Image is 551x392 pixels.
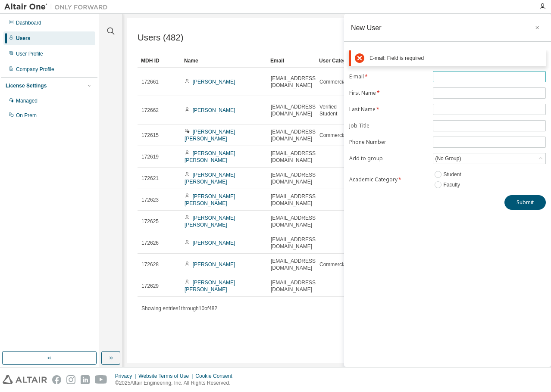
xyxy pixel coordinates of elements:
div: On Prem [16,112,37,119]
span: 172619 [141,153,159,160]
span: Verified Student [319,103,355,117]
div: License Settings [6,82,47,89]
div: E-mail: Field is required [369,55,542,62]
a: [PERSON_NAME] [PERSON_NAME] [185,215,235,228]
label: First Name [349,90,428,96]
button: Submit [504,195,546,210]
label: Academic Category [349,176,428,183]
span: Users (482) [138,33,184,43]
span: 172661 [141,78,159,85]
a: [PERSON_NAME] [PERSON_NAME] [185,280,235,292]
a: [PERSON_NAME] [193,79,235,85]
span: [EMAIL_ADDRESS][DOMAIN_NAME] [271,75,317,89]
div: MDH ID [141,54,177,68]
a: [PERSON_NAME] [PERSON_NAME] [185,129,235,142]
span: Commercial [319,261,347,268]
div: Dashboard [16,19,41,26]
span: 172623 [141,196,159,203]
a: [PERSON_NAME] [PERSON_NAME] [185,193,235,206]
img: altair_logo.svg [3,375,47,384]
span: [EMAIL_ADDRESS][DOMAIN_NAME] [271,236,317,250]
span: Commercial [319,132,347,139]
div: Company Profile [16,66,54,73]
a: [PERSON_NAME] [PERSON_NAME] [185,150,235,163]
span: [EMAIL_ADDRESS][DOMAIN_NAME] [271,258,317,271]
a: [PERSON_NAME] [193,261,235,268]
span: [EMAIL_ADDRESS][DOMAIN_NAME] [271,215,317,228]
label: Job Title [349,122,428,129]
label: Faculty [443,180,462,190]
img: facebook.svg [52,375,61,384]
img: linkedin.svg [81,375,90,384]
span: 172615 [141,132,159,139]
label: Phone Number [349,139,428,146]
span: [EMAIL_ADDRESS][DOMAIN_NAME] [271,103,317,117]
label: Add to group [349,155,428,162]
img: Altair One [4,3,112,11]
p: © 2025 Altair Engineering, Inc. All Rights Reserved. [115,380,238,387]
a: [PERSON_NAME] [193,107,235,113]
a: [PERSON_NAME] [193,240,235,246]
div: (No Group) [433,153,545,164]
span: 172628 [141,261,159,268]
div: New User [351,24,382,31]
div: Name [184,54,263,68]
span: [EMAIL_ADDRESS][DOMAIN_NAME] [271,150,317,164]
img: instagram.svg [66,375,75,384]
label: Last Name [349,106,428,113]
div: (No Group) [434,154,462,163]
div: Cookie Consent [195,373,237,380]
span: 172662 [141,107,159,114]
div: Users [16,35,30,42]
div: Managed [16,97,38,104]
span: [EMAIL_ADDRESS][DOMAIN_NAME] [271,128,317,142]
span: 172629 [141,283,159,289]
div: User Category [319,54,355,68]
div: Email [270,54,312,68]
span: [EMAIL_ADDRESS][DOMAIN_NAME] [271,171,317,185]
div: Website Terms of Use [138,373,195,380]
div: User Profile [16,50,43,57]
label: E-mail [349,73,428,80]
span: Commercial [319,78,347,85]
img: youtube.svg [95,375,107,384]
span: 172626 [141,240,159,246]
span: Showing entries 1 through 10 of 482 [141,305,217,311]
span: 172621 [141,175,159,182]
div: Privacy [115,373,138,380]
label: Student [443,169,463,180]
span: [EMAIL_ADDRESS][DOMAIN_NAME] [271,193,317,207]
a: [PERSON_NAME] [PERSON_NAME] [185,172,235,185]
span: [EMAIL_ADDRESS][DOMAIN_NAME] [271,279,317,293]
span: 172625 [141,218,159,225]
